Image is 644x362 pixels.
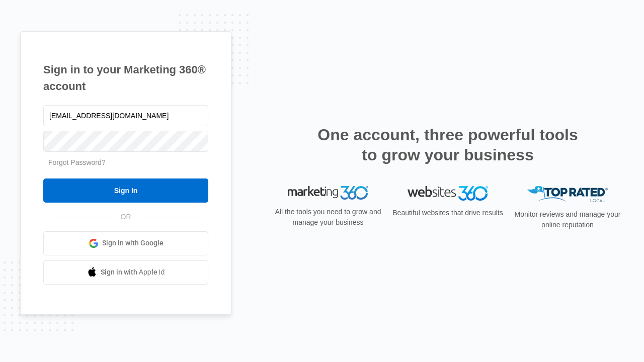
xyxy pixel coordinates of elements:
[43,178,208,203] input: Sign In
[114,212,138,222] span: OR
[511,209,624,230] p: Monitor reviews and manage your online reputation
[48,158,106,166] a: Forgot Password?
[391,208,504,218] p: Beautiful websites that drive results
[43,105,208,126] input: Email
[43,260,208,285] a: Sign in with Apple Id
[43,231,208,255] a: Sign in with Google
[102,238,164,248] span: Sign in with Google
[272,207,384,228] p: All the tools you need to grow and manage your business
[43,61,208,95] h1: Sign in to your Marketing 360® account
[314,125,581,165] h2: One account, three powerful tools to grow your business
[101,267,165,278] span: Sign in with Apple Id
[527,186,608,203] img: Top Rated Local
[408,186,488,201] img: Websites 360
[288,186,368,200] img: Marketing 360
